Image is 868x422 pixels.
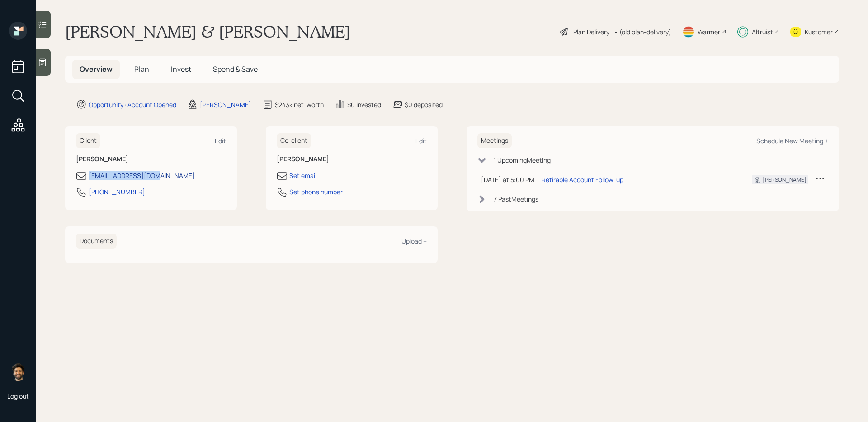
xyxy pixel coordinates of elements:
div: Set email [289,171,316,180]
div: Warmer [698,27,720,37]
div: Edit [415,136,427,145]
span: Invest [171,64,191,74]
div: Set phone number [289,187,343,197]
div: Retirable Account Follow-up [542,175,623,184]
h6: Documents [76,234,117,249]
div: • (old plan-delivery) [614,27,671,37]
div: 1 Upcoming Meeting [494,155,551,165]
h6: [PERSON_NAME] [277,155,427,163]
h6: Meetings [477,133,512,148]
div: [PERSON_NAME] [763,176,807,184]
div: 7 Past Meeting s [494,194,538,204]
div: [DATE] at 5:00 PM [481,175,534,184]
h6: Client [76,133,100,148]
div: Kustomer [805,27,833,37]
h6: [PERSON_NAME] [76,155,226,163]
span: Overview [80,64,113,74]
div: [PHONE_NUMBER] [89,187,145,197]
div: Schedule New Meeting + [756,136,828,145]
div: [EMAIL_ADDRESS][DOMAIN_NAME] [89,171,195,180]
div: Opportunity · Account Opened [89,100,176,109]
div: Log out [7,392,29,400]
h1: [PERSON_NAME] & [PERSON_NAME] [65,22,350,42]
div: $243k net-worth [275,100,324,109]
div: Plan Delivery [573,27,609,37]
div: $0 invested [347,100,381,109]
div: $0 deposited [405,100,443,109]
div: Upload + [401,237,427,245]
div: [PERSON_NAME] [200,100,251,109]
h6: Co-client [277,133,311,148]
img: eric-schwartz-headshot.png [9,363,27,381]
span: Spend & Save [213,64,258,74]
span: Plan [134,64,149,74]
div: Edit [215,136,226,145]
div: Altruist [752,27,773,37]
